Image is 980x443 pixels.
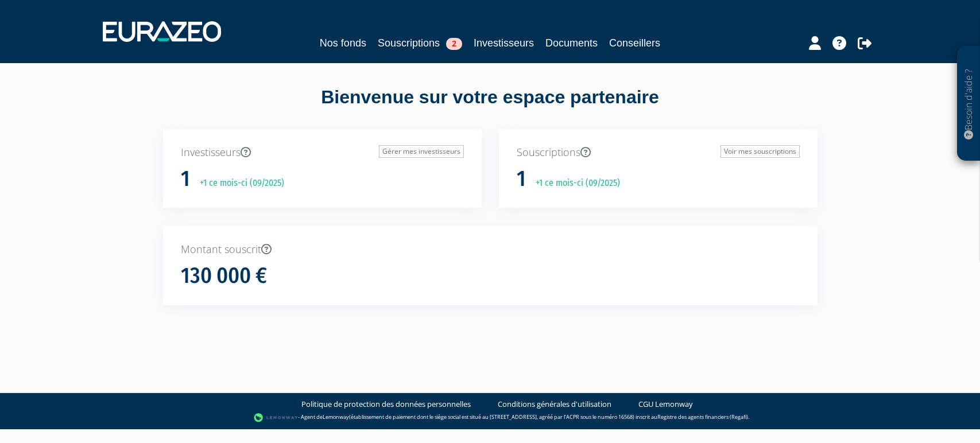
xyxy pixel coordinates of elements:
[154,84,826,129] div: Bienvenue sur votre espace partenaire
[181,145,464,160] p: Investisseurs
[181,167,190,191] h1: 1
[181,242,800,257] p: Montant souscrit
[254,412,298,423] img: logo-lemonway.png
[498,399,611,410] a: Conditions générales d'utilisation
[638,399,693,410] a: CGU Lemonway
[446,38,462,50] span: 2
[192,177,284,190] p: +1 ce mois-ci (09/2025)
[545,35,598,51] a: Documents
[379,145,464,158] a: Gérer mes investisseurs
[474,35,534,51] a: Investisseurs
[323,413,349,421] a: Lemonway
[721,145,800,158] a: Voir mes souscriptions
[11,412,969,423] div: - Agent de (établissement de paiement dont le siège social est situé au [STREET_ADDRESS], agréé p...
[609,35,660,51] a: Conseillers
[320,35,366,51] a: Nos fonds
[657,413,748,421] a: Registre des agents financiers (Regafi)
[103,21,221,42] img: 1732889491-logotype_eurazeo_blanc_rvb.png
[378,35,462,51] a: Souscriptions2
[517,167,526,191] h1: 1
[517,145,800,160] p: Souscriptions
[181,264,267,288] h1: 130 000 €
[528,177,620,190] p: +1 ce mois-ci (09/2025)
[962,52,975,156] p: Besoin d'aide ?
[301,399,471,410] a: Politique de protection des données personnelles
